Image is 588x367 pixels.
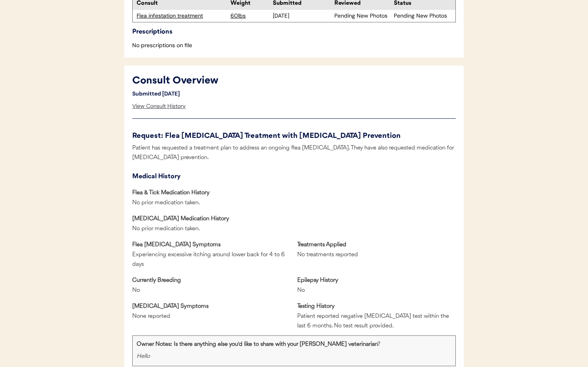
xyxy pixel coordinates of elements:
div: Pending New Photos [334,12,392,20]
strong: Flea [MEDICAL_DATA] Symptoms [132,242,220,248]
div: Medical History [132,171,456,182]
div: No [132,286,172,296]
div: Prescriptions [132,26,456,38]
strong: [MEDICAL_DATA] Symptoms [132,303,209,309]
strong: Treatments Applied [297,242,346,248]
div: Consult Overview [132,74,368,89]
div: No prior medication taken. [132,198,202,208]
em: Hello [137,353,150,359]
strong: Currently Breeding [132,277,181,283]
div: View Consult History [132,98,186,114]
div: Experiencing excessive itching around lower back for 4 to 6 days [132,250,291,270]
div: Pending New Photos [394,12,451,20]
div: No prior medication taken. [132,224,202,234]
div: No treatments reported [297,250,367,260]
div: Patient reported negative [MEDICAL_DATA] test within the last 6 months. No test result provided. [297,312,456,331]
strong: Flea & Tick Medication History [132,190,210,196]
strong: Epilepsy History [297,277,338,283]
div: No [297,286,337,296]
div: Request: Flea [MEDICAL_DATA] Treatment with [MEDICAL_DATA] Prevention [132,131,456,142]
strong: Testing History [297,303,335,309]
div: None reported [132,312,202,322]
div: 60lbs [230,12,271,20]
strong: [MEDICAL_DATA] Medication History [132,216,229,222]
div: Submitted [DATE] [132,89,192,99]
div: [DATE] [273,12,330,20]
div: No prescriptions on file [132,42,456,50]
div: Flea infestation treatment [137,12,226,20]
div: Patient has requested a treatment plan to address an ongoing flea [MEDICAL_DATA]. They have also ... [132,144,456,163]
strong: Owner Notes: Is there anything else you'd like to share with your [PERSON_NAME] veterinarian? [137,341,380,347]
